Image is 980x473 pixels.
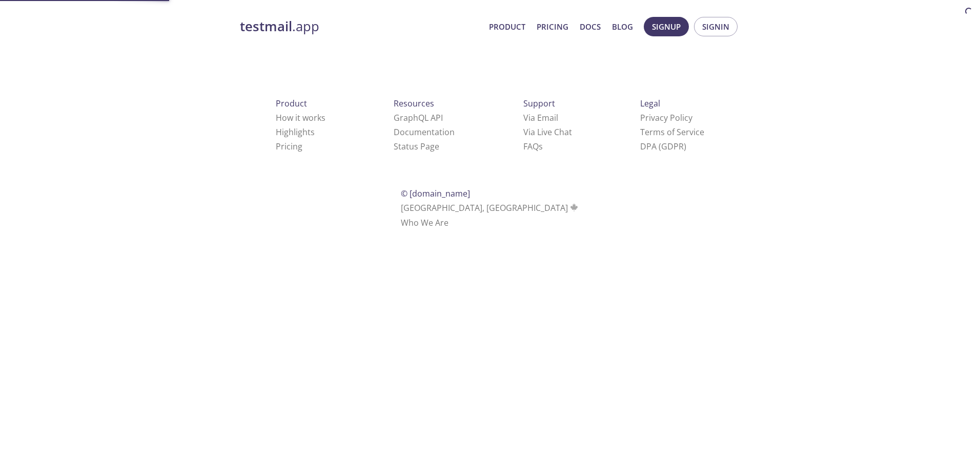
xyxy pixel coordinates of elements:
[276,126,315,138] a: Highlights
[240,17,292,35] strong: testmail
[644,17,689,36] button: Signup
[702,20,729,33] span: Signin
[276,112,325,123] a: How it works
[489,20,525,33] a: Product
[276,141,302,152] a: Pricing
[394,141,439,152] a: Status Page
[394,112,443,123] a: GraphQL API
[401,217,448,228] a: Who We Are
[401,202,580,213] span: [GEOGRAPHIC_DATA], [GEOGRAPHIC_DATA]
[523,112,558,123] a: Via Email
[652,20,681,33] span: Signup
[401,188,470,199] span: © [DOMAIN_NAME]
[240,18,481,35] a: testmail.app
[276,98,307,109] span: Product
[394,98,434,109] span: Resources
[612,20,633,33] a: Blog
[580,20,601,33] a: Docs
[523,141,543,152] a: FAQ
[523,98,555,109] span: Support
[523,126,572,138] a: Via Live Chat
[640,141,686,152] a: DPA (GDPR)
[640,98,660,109] span: Legal
[694,17,738,36] button: Signin
[539,141,543,152] span: s
[640,112,692,123] a: Privacy Policy
[537,20,568,33] a: Pricing
[640,126,704,138] a: Terms of Service
[394,126,455,138] a: Documentation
